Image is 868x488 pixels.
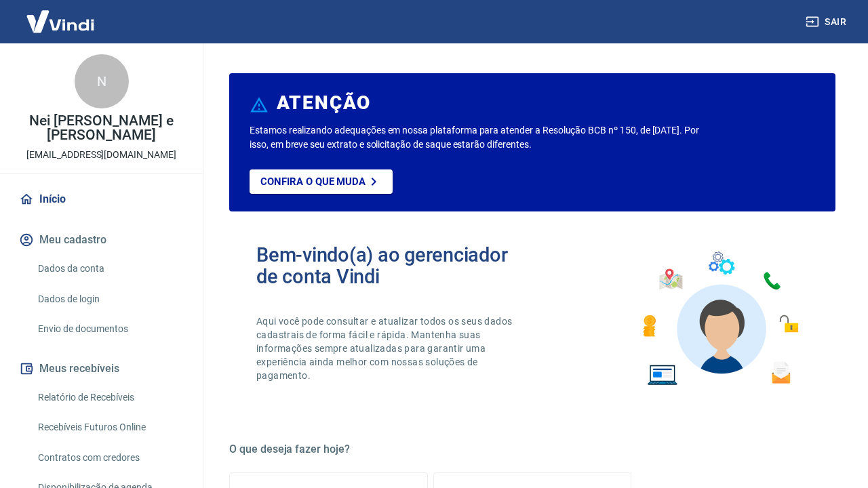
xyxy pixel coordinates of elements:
a: Confira o que muda [250,169,393,194]
button: Meu cadastro [16,225,186,255]
a: Recebíveis Futuros Online [33,413,186,441]
img: Vindi [16,1,104,42]
p: Confira o que muda [260,176,366,188]
button: Meus recebíveis [16,354,186,384]
a: Contratos com credores [33,444,186,472]
p: Estamos realizando adequações em nossa plataforma para atender a Resolução BCB nº 150, de [DATE].... [250,123,702,152]
div: N [75,54,129,108]
p: Aqui você pode consultar e atualizar todos os seus dados cadastrais de forma fácil e rápida. Mant... [256,314,532,382]
a: Relatório de Recebíveis [33,384,186,411]
button: Sair [803,9,852,35]
a: Envio de documentos [33,315,186,343]
h2: Bem-vindo(a) ao gerenciador de conta Vindi [256,244,532,287]
a: Início [16,184,186,214]
h5: O que deseja fazer hoje? [229,443,835,456]
p: [EMAIL_ADDRESS][DOMAIN_NAME] [26,148,176,162]
a: Dados de login [33,285,186,313]
img: Imagem de um avatar masculino com diversos icones exemplificando as funcionalidades do gerenciado... [631,244,808,394]
a: Dados da conta [33,255,186,283]
h6: ATENÇÃO [277,96,371,110]
p: Nei [PERSON_NAME] e [PERSON_NAME] [11,114,192,142]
